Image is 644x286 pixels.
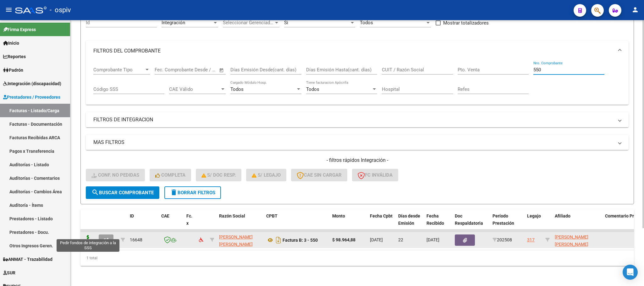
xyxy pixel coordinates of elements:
[396,209,424,237] datatable-header-cell: Días desde Emisión
[164,186,221,199] button: Borrar Filtros
[360,20,373,25] span: Todos
[93,116,614,123] mat-panel-title: FILTROS DE INTEGRACION
[631,6,639,14] mat-icon: person
[86,112,629,127] mat-expansion-panel-header: FILTROS DE INTEGRACION
[91,172,139,178] span: Conf. no pedidas
[527,236,535,244] div: 317
[352,169,398,181] button: FC Inválida
[264,209,330,237] datatable-header-cell: CPBT
[3,256,52,263] span: ANMAT - Trazabilidad
[223,20,274,25] span: Seleccionar Gerenciador
[86,61,629,105] div: FILTROS DEL COMPROBANTE
[358,172,393,178] span: FC Inválida
[91,189,99,196] mat-icon: search
[424,209,452,237] datatable-header-cell: Fecha Recibido
[186,213,192,226] span: Fc. x
[5,6,13,14] mat-icon: menu
[86,135,629,150] mat-expansion-panel-header: MAS FILTROS
[527,213,541,218] span: Legajo
[130,237,142,242] span: 16648
[3,269,15,276] span: SUR
[201,172,236,178] span: S/ Doc Resp.
[443,19,489,27] span: Mostrar totalizadores
[3,53,26,60] span: Reportes
[50,3,71,17] span: - ospiv
[252,172,281,178] span: S/ legajo
[186,67,216,73] input: Fecha fin
[291,169,347,181] button: CAE SIN CARGAR
[86,186,159,199] button: Buscar Comprobante
[297,172,342,178] span: CAE SIN CARGAR
[86,41,629,61] mat-expansion-panel-header: FILTROS DEL COMPROBANTE
[169,86,220,92] span: CAE Válido
[219,234,261,247] div: 27329127252
[370,237,383,242] span: [DATE]
[150,169,191,181] button: Completa
[427,237,439,242] span: [DATE]
[218,67,225,74] button: Open calendar
[93,139,614,146] mat-panel-title: MAS FILTROS
[398,213,420,226] span: Días desde Emisión
[170,189,178,196] mat-icon: delete
[398,237,403,242] span: 22
[230,86,244,92] span: Todos
[455,213,483,226] span: Doc Respaldatoria
[161,213,169,218] span: CAE
[284,20,288,25] span: Si
[283,238,318,243] strong: Factura B: 3 - 550
[130,213,134,218] span: ID
[490,209,525,237] datatable-header-cell: Período Prestación
[306,86,319,92] span: Todos
[3,26,36,33] span: Firma Express
[246,169,286,181] button: S/ legajo
[86,169,145,181] button: Conf. no pedidas
[623,265,638,280] div: Open Intercom Messenger
[184,209,196,237] datatable-header-cell: Fc. x
[3,40,19,47] span: Inicio
[93,47,614,54] mat-panel-title: FILTROS DEL COMPROBANTE
[219,213,245,218] span: Razón Social
[3,94,60,101] span: Prestadores / Proveedores
[555,213,570,218] span: Afiliado
[332,237,355,242] strong: $ 98.964,88
[274,235,283,245] i: Descargar documento
[3,67,23,74] span: Padrón
[452,209,490,237] datatable-header-cell: Doc Respaldatoria
[162,20,185,25] span: Integración
[80,250,634,266] div: 1 total
[427,213,444,226] span: Fecha Recibido
[93,67,144,73] span: Comprobante Tipo
[493,213,514,226] span: Período Prestación
[3,80,61,87] span: Integración (discapacidad)
[170,190,215,195] span: Borrar Filtros
[91,190,154,195] span: Buscar Comprobante
[493,237,512,242] span: 202508
[330,209,367,237] datatable-header-cell: Monto
[159,209,184,237] datatable-header-cell: CAE
[555,234,588,254] span: [PERSON_NAME] [PERSON_NAME] 20569401578
[155,172,185,178] span: Completa
[367,209,396,237] datatable-header-cell: Fecha Cpbt
[370,213,393,218] span: Fecha Cpbt
[552,209,603,237] datatable-header-cell: Afiliado
[196,169,242,181] button: S/ Doc Resp.
[219,234,253,247] span: [PERSON_NAME] [PERSON_NAME]
[332,213,345,218] span: Monto
[266,213,278,218] span: CPBT
[217,209,264,237] datatable-header-cell: Razón Social
[127,209,159,237] datatable-header-cell: ID
[525,209,543,237] datatable-header-cell: Legajo
[155,67,180,73] input: Fecha inicio
[86,157,629,164] h4: - filtros rápidos Integración -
